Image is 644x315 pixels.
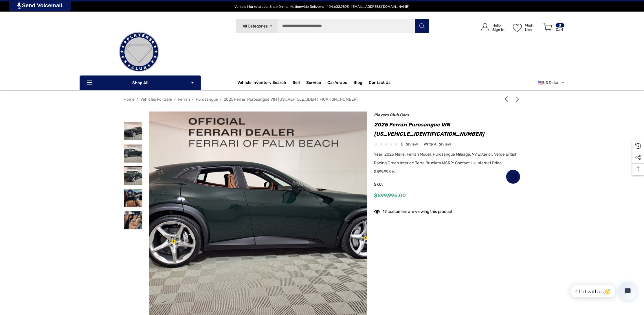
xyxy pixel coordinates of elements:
[224,97,358,102] a: 2025 Ferrari Purosangue VIN [US_VEHICLE_IDENTIFICATION_NUMBER]
[374,192,406,199] span: $599,995.00
[424,142,451,147] span: Write a Review
[235,5,410,9] span: Vehicle Marketplace. Shop Online. Nationwide Delivery. | 404.602.9593 | [EMAIL_ADDRESS][DOMAIN_NAME]
[80,75,201,90] p: Shop All
[512,96,520,102] a: Next
[481,23,489,31] svg: Icon User Account
[124,144,142,163] img: For Sale: 2025 Ferrari Purosangue VIN ZSG06VTA9S0319580
[374,152,518,174] span: Year: 2025 Make: Ferrari Model: Purosangue Mileage: 99 Exterior: Verde British Racing Green Inter...
[196,97,218,102] a: Purosangue
[269,24,273,28] svg: Icon Arrow Down
[353,80,362,86] a: Blog
[306,80,321,86] a: Service
[86,80,95,86] svg: Icon Line
[237,80,286,86] a: Vehicle Inventory Search
[510,17,541,37] a: Wish List Wish List
[124,94,520,104] nav: Breadcrumb
[293,77,306,89] a: Sell
[401,141,418,148] span: 0 review
[492,27,504,32] p: Sign In
[178,97,190,102] a: Ferrari
[632,166,644,172] svg: Top
[510,174,516,180] svg: Wish List
[565,278,641,305] iframe: Tidio Chat
[124,167,142,185] img: For Sale: 2025 Ferrari Purosangue VIN ZSG06VTA9S0319580
[124,97,135,102] a: Home
[236,19,278,33] a: All Categories Icon Arrow Down Icon Arrow Up
[635,155,641,161] svg: Social Media
[17,2,21,9] img: PjwhLS0gR2VuZXJhdG9yOiBHcmF2aXQuaW8gLS0+PHN2ZyB4bWxucz0iaHR0cDovL3d3dy53My5vcmcvMjAwMC9zdmciIHhtb...
[474,17,507,37] a: Sign in
[556,27,564,32] p: Cart
[124,122,142,140] img: For Sale: 2025 Ferrari Purosangue VIN ZSG06VTA9S0319580
[492,23,504,27] p: Hello
[327,77,353,89] a: Car Wraps
[541,17,565,40] a: Cart with 0 items
[369,80,390,86] a: Contact Us
[525,23,540,32] p: Wish List
[544,23,552,32] svg: Review Your Cart
[327,80,347,86] span: Car Wraps
[635,143,641,149] svg: Recently Viewed
[503,96,511,102] a: Previous
[124,189,142,207] img: For Sale: 2025 Ferrari Purosangue VIN ZSG06VTA9S0319580
[374,113,409,117] a: Players Club Cars
[513,24,522,32] svg: Wish List
[424,141,451,148] a: Write a Review
[374,120,520,139] h1: 2025 Ferrari Purosangue VIN [US_VEHICLE_IDENTIFICATION_NUMBER]
[556,23,564,27] p: 0
[243,24,268,29] span: All Categories
[110,23,168,81] img: Players Club | Cars For Sale
[374,180,403,189] span: SKU:
[374,206,453,215] div: 19 customers are viewing this product
[190,81,195,85] svg: Icon Arrow Down
[538,77,565,89] a: USD
[141,97,172,102] a: Vehicles For Sale
[506,170,520,184] a: Wish List
[124,211,142,229] img: For Sale: 2025 Ferrari Purosangue VIN ZSG06VTA9S0319580
[415,19,429,33] button: Search
[293,80,300,86] span: Sell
